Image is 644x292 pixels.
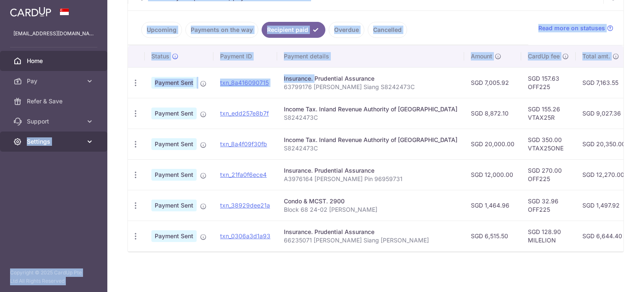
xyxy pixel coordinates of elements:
td: SGD 7,005.92 [464,67,521,98]
td: SGD 128.90 MILELION [521,221,576,251]
a: txn_0306a3d1a93 [220,232,270,239]
a: txn_8a4f09f30fb [220,140,267,147]
div: Insurance. Prudential Assurance [284,166,457,175]
td: SGD 12,270.00 [576,159,632,190]
a: txn_edd257e8b7f [220,110,269,117]
td: SGD 6,515.50 [464,221,521,251]
td: SGD 9,027.36 [576,98,632,129]
div: Insurance. Prudential Assurance [284,228,457,236]
a: Payments on the way [185,22,258,38]
p: [EMAIL_ADDRESS][DOMAIN_NAME] [13,29,94,38]
span: Read more on statuses [538,24,605,32]
td: SGD 32.96 OFF225 [521,190,576,221]
span: Status [151,52,169,61]
p: 66235071 [PERSON_NAME] Siang [PERSON_NAME] [284,236,457,245]
span: Total amt. [582,52,610,61]
div: Income Tax. Inland Revenue Authority of [GEOGRAPHIC_DATA] [284,105,457,113]
span: Settings [27,137,82,146]
p: 63799176 [PERSON_NAME] Siang S8242473C [284,83,457,91]
a: Recipient paid [262,22,325,38]
a: Cancelled [368,22,407,38]
span: Payment Sent [151,200,197,211]
a: txn_21fa0f6ece4 [220,171,267,178]
td: SGD 12,000.00 [464,159,521,190]
td: SGD 7,163.55 [576,67,632,98]
span: Payment Sent [151,77,197,89]
div: Insurance. Prudential Assurance [284,74,457,83]
td: SGD 350.00 VTAX25ONE [521,129,576,159]
span: Amount [471,52,492,61]
th: Payment details [277,45,464,67]
th: Payment ID [213,45,277,67]
td: SGD 1,497.92 [576,190,632,221]
td: SGD 270.00 OFF225 [521,159,576,190]
span: Payment Sent [151,108,197,119]
span: Payment Sent [151,138,197,150]
td: SGD 155.26 VTAX25R [521,98,576,129]
td: SGD 157.63 OFF225 [521,67,576,98]
a: Upcoming [141,22,182,38]
div: Income Tax. Inland Revenue Authority of [GEOGRAPHIC_DATA] [284,136,457,144]
span: Home [27,57,82,65]
a: txn_8a416090715 [220,79,269,86]
a: Overdue [329,22,364,38]
p: S8242473C [284,144,457,153]
span: Refer & Save [27,97,82,105]
span: Support [27,117,82,126]
span: Pay [27,77,82,85]
p: S8242473C [284,113,457,122]
a: txn_38929dee21a [220,202,270,209]
td: SGD 20,350.00 [576,129,632,159]
p: A3976164 [PERSON_NAME] Pin 96959731 [284,175,457,183]
span: CardUp fee [528,52,560,61]
p: Block 68 24-02 [PERSON_NAME] [284,205,457,214]
a: Read more on statuses [538,24,613,32]
img: CardUp [10,7,51,17]
span: Payment Sent [151,230,197,242]
div: Condo & MCST. 2900 [284,197,457,205]
td: SGD 1,464.96 [464,190,521,221]
td: SGD 8,872.10 [464,98,521,129]
td: SGD 6,644.40 [576,221,632,251]
td: SGD 20,000.00 [464,129,521,159]
span: Payment Sent [151,169,197,181]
